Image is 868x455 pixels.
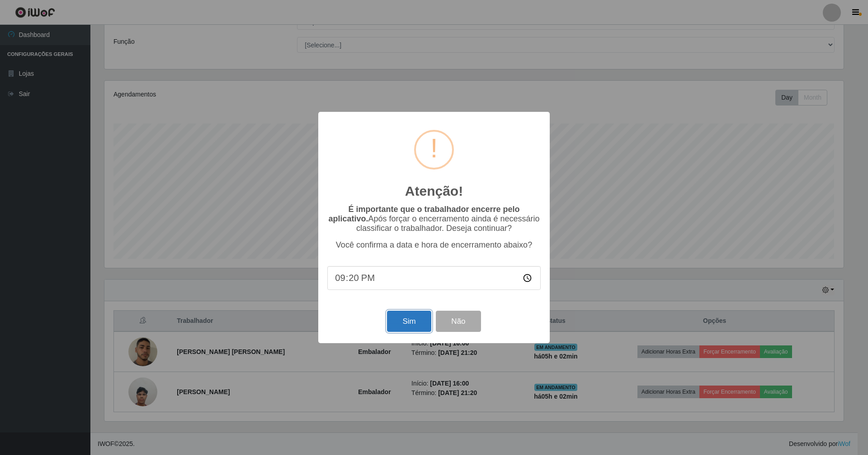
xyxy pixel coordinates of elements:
[405,183,463,199] h2: Atenção!
[387,311,431,332] button: Sim
[327,205,541,233] p: Após forçar o encerramento ainda é necessário classificar o trabalhador. Deseja continuar?
[327,240,541,250] p: Você confirma a data e hora de encerramento abaixo?
[328,205,519,223] b: É importante que o trabalhador encerre pelo aplicativo.
[436,311,481,332] button: Não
